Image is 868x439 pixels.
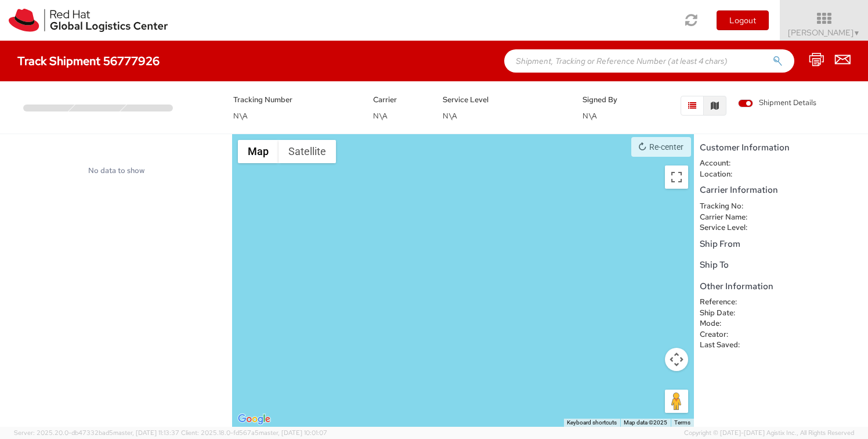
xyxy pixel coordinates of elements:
[259,429,327,437] span: master, [DATE] 10:01:07
[279,140,336,163] button: Show satellite imagery
[738,98,816,110] label: Shipment Details
[235,412,273,427] a: Open this area in Google Maps (opens a new window)
[700,282,862,292] h5: Other Information
[181,429,327,437] span: Client: 2025.18.0-fd567a5
[691,169,766,180] dt: Location:
[443,96,565,104] h5: Service Level
[583,111,597,121] span: N\A
[691,222,766,233] dt: Service Level:
[583,96,635,104] h5: Signed By
[738,98,816,109] span: Shipment Details
[238,140,279,163] button: Show street map
[700,143,862,153] h5: Customer Information
[443,111,457,121] span: N\A
[674,419,690,426] a: Terms
[504,49,794,73] input: Shipment, Tracking or Reference Number (at least 4 chars)
[691,308,766,319] dt: Ship Date:
[700,260,862,270] h5: Ship To
[233,96,356,104] h5: Tracking Number
[233,111,248,121] span: N\A
[665,165,688,189] button: Toggle fullscreen view
[665,348,688,371] button: Map camera controls
[691,329,766,340] dt: Creator:
[624,419,667,426] span: Map data ©2025
[691,201,766,212] dt: Tracking No:
[631,137,691,157] button: Re-center
[691,340,766,351] dt: Last Saved:
[373,96,426,104] h5: Carrier
[700,239,862,249] h5: Ship From
[373,111,388,121] span: N\A
[567,419,617,427] button: Keyboard shortcuts
[684,429,854,438] span: Copyright © [DATE]-[DATE] Agistix Inc., All Rights Reserved
[717,10,769,30] button: Logout
[665,390,688,413] button: Drag Pegman onto the map to open Street View
[9,9,168,32] img: rh-logistics-00dfa346123c4ec078e1.svg
[691,212,766,223] dt: Carrier Name:
[853,28,860,38] span: ▼
[788,27,860,38] span: [PERSON_NAME]
[691,297,766,308] dt: Reference:
[235,412,273,427] img: Google
[691,318,766,329] dt: Mode:
[691,158,766,169] dt: Account:
[17,55,160,67] h4: Track Shipment 56777926
[113,429,179,437] span: master, [DATE] 11:13:37
[700,185,862,195] h5: Carrier Information
[14,429,179,437] span: Server: 2025.20.0-db47332bad5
